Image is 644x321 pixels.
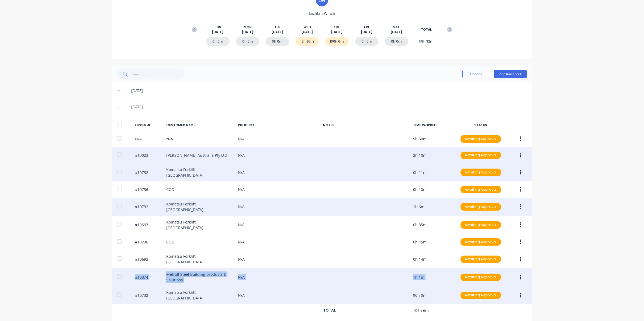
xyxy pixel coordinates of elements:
div: Awaiting Approval [461,203,501,211]
input: Search... [132,69,185,79]
div: PRODUCT [238,123,319,128]
span: WED [303,25,311,30]
button: Awaiting Approval [460,238,501,246]
button: Awaiting Approval [460,186,501,194]
span: [DATE] [242,30,253,34]
button: Add timesheet [494,70,527,78]
button: Awaiting Approval [460,273,501,281]
span: Lachlan Winch [309,11,335,16]
button: Awaiting Approval [460,203,501,211]
span: MON [244,25,252,30]
div: 0h 0m [385,37,408,46]
div: 106h 6m [325,37,349,46]
div: Awaiting Approval [461,135,501,143]
button: Awaiting Approval [460,255,501,263]
div: 0h 0m [266,37,289,46]
span: [DATE] [212,30,223,34]
div: NOTES [323,123,409,128]
button: Awaiting Approval [460,291,501,299]
div: 0h 0m [206,37,230,46]
div: [DATE] [131,104,527,110]
span: [DATE] [331,30,342,34]
span: [DATE] [361,30,372,34]
div: ORDER # [135,123,162,128]
button: Awaiting Approval [460,168,501,176]
div: Awaiting Approval [461,238,501,246]
div: Awaiting Approval [461,169,501,176]
span: SUN [214,25,221,30]
button: Awaiting Approval [460,151,501,159]
span: TUE [274,25,281,30]
div: Awaiting Approval [461,221,501,229]
span: TOTAL [421,27,432,32]
div: STATUS [458,123,504,128]
button: Awaiting Approval [460,135,501,143]
div: 118h 32m [415,37,438,46]
span: [DATE] [391,30,402,34]
div: Awaiting Approval [461,292,501,299]
div: 12h 26m [296,37,319,46]
div: CUSTOMER NAME [166,123,234,128]
div: [DATE] [131,88,527,94]
div: TIME WORKED [413,123,453,128]
div: Awaiting Approval [461,274,501,281]
span: THU [334,25,340,30]
div: Awaiting Approval [461,152,501,159]
div: Awaiting Approval [461,186,501,193]
span: FRI [364,25,369,30]
span: SAT [393,25,400,30]
span: [DATE] [272,30,283,34]
div: Awaiting Approval [461,256,501,263]
button: Options [462,70,489,78]
span: [DATE] [302,30,313,34]
div: 0h 0m [236,37,259,46]
button: Awaiting Approval [460,221,501,229]
div: 0h 0m [355,37,379,46]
